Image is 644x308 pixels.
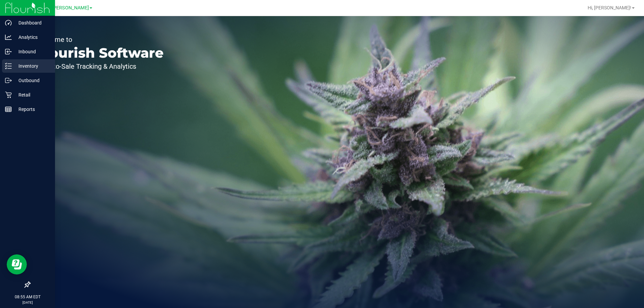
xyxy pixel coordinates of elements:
[12,48,52,56] p: Inbound
[12,33,52,41] p: Analytics
[36,63,164,70] p: Seed-to-Sale Tracking & Analytics
[45,5,89,11] span: Ft. [PERSON_NAME]
[12,76,52,84] p: Outbound
[5,91,12,98] inline-svg: Retail
[3,294,52,300] p: 08:55 AM EDT
[5,19,12,26] inline-svg: Dashboard
[5,48,12,55] inline-svg: Inbound
[5,77,12,84] inline-svg: Outbound
[5,106,12,113] inline-svg: Reports
[12,105,52,113] p: Reports
[36,46,164,60] p: Flourish Software
[5,34,12,41] inline-svg: Analytics
[12,19,52,27] p: Dashboard
[588,5,631,10] span: Hi, [PERSON_NAME]!
[36,36,164,43] p: Welcome to
[12,91,52,99] p: Retail
[12,62,52,70] p: Inventory
[5,63,12,69] inline-svg: Inventory
[3,300,52,305] p: [DATE]
[7,254,27,274] iframe: Resource center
